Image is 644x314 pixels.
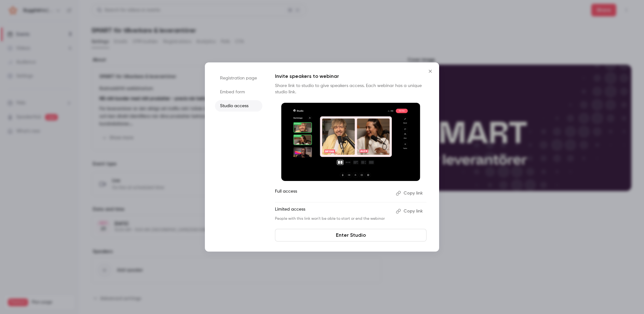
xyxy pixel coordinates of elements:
[275,206,391,216] p: Limited access
[275,83,426,95] p: Share link to studio to give speakers access. Each webinar has a unique studio link.
[281,103,420,181] img: Invite speakers to webinar
[215,100,262,112] li: Studio access
[424,65,437,78] button: Close
[393,206,426,216] button: Copy link
[215,86,262,98] li: Embed form
[275,229,426,241] a: Enter Studio
[275,216,391,221] p: People with this link won't be able to start or end the webinar
[275,73,426,80] p: Invite speakers to webinar
[275,188,391,198] p: Full access
[393,188,426,198] button: Copy link
[215,73,262,84] li: Registration page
